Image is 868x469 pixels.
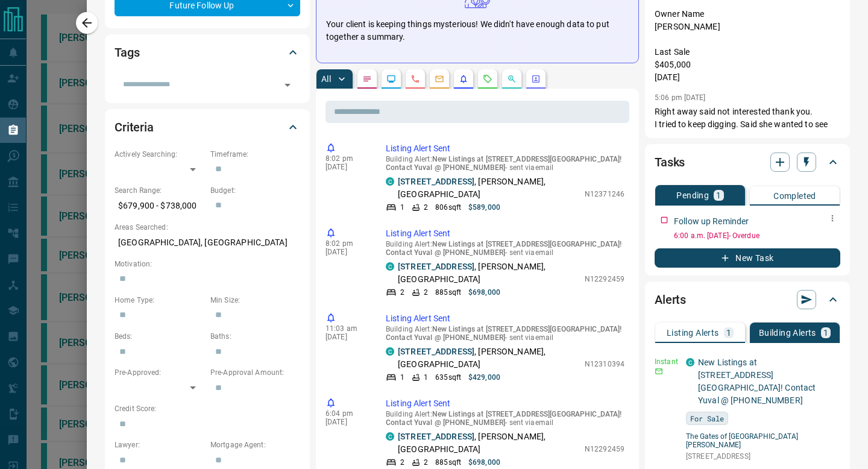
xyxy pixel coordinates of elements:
[400,287,404,298] p: 2
[362,74,372,84] svg: Notes
[115,113,300,142] div: Criteria
[115,196,204,216] p: $679,900 - $738,000
[674,215,749,228] p: Follow up Reminder
[655,290,686,309] h2: Alerts
[655,153,685,172] h2: Tasks
[386,347,394,356] div: condos.ca
[585,359,624,370] p: N12310394
[468,457,500,468] p: $698,000
[726,329,731,337] p: 1
[585,189,624,200] p: N12371246
[398,345,579,371] p: , [PERSON_NAME], [GEOGRAPHIC_DATA]
[325,248,368,256] p: [DATE]
[585,274,624,285] p: N12292459
[655,367,663,376] svg: Email
[468,372,500,383] p: $429,000
[115,295,204,306] p: Home Type:
[115,367,204,378] p: Pre-Approved:
[716,191,721,200] p: 1
[435,74,444,84] svg: Emails
[435,287,461,298] p: 885 sqft
[386,227,624,240] p: Listing Alert Sent
[210,149,300,160] p: Timeframe:
[698,357,816,405] a: New Listings at [STREET_ADDRESS][GEOGRAPHIC_DATA]! Contact Yuval @ [PHONE_NUMBER]
[398,260,579,286] p: , [PERSON_NAME], [GEOGRAPHIC_DATA]
[468,287,500,298] p: $698,000
[435,202,461,213] p: 806 sqft
[115,38,300,67] div: Tags
[386,325,621,342] span: New Listings at [STREET_ADDRESS][GEOGRAPHIC_DATA]! Contact Yuval @ [PHONE_NUMBER]
[386,155,624,172] p: Building Alert : - sent via email
[400,372,404,383] p: 1
[531,74,541,84] svg: Agent Actions
[325,163,368,171] p: [DATE]
[585,444,624,455] p: N12292459
[655,248,840,268] button: New Task
[424,202,428,213] p: 2
[435,372,461,383] p: 635 sqft
[686,451,840,462] p: [STREET_ADDRESS]
[655,148,840,177] div: Tasks
[655,356,679,367] p: Instant
[325,239,368,248] p: 8:02 pm
[210,439,300,450] p: Mortgage Agent:
[400,202,404,213] p: 1
[325,409,368,418] p: 6:04 pm
[325,324,368,333] p: 11:03 am
[759,329,816,337] p: Building Alerts
[115,331,204,342] p: Beds:
[115,439,204,450] p: Lawyer:
[823,329,828,337] p: 1
[435,457,461,468] p: 885 sqft
[655,93,706,102] p: 5:06 pm [DATE]
[386,432,394,441] div: condos.ca
[459,74,468,84] svg: Listing Alerts
[398,432,474,441] a: [STREET_ADDRESS]
[398,175,579,201] p: , [PERSON_NAME], [GEOGRAPHIC_DATA]
[468,202,500,213] p: $589,000
[115,185,204,196] p: Search Range:
[321,75,331,83] p: All
[279,77,296,93] button: Open
[507,74,517,84] svg: Opportunities
[686,358,694,367] div: condos.ca
[210,367,300,378] p: Pre-Approval Amount:
[115,222,300,233] p: Areas Searched:
[386,240,621,257] span: New Listings at [STREET_ADDRESS][GEOGRAPHIC_DATA]! Contact Yuval @ [PHONE_NUMBER]
[410,74,420,84] svg: Calls
[386,177,394,186] div: condos.ca
[400,457,404,468] p: 2
[325,154,368,163] p: 8:02 pm
[386,74,396,84] svg: Lead Browsing Activity
[424,287,428,298] p: 2
[386,312,624,325] p: Listing Alert Sent
[676,191,709,200] p: Pending
[686,432,840,449] a: The Gates of [GEOGRAPHIC_DATA][PERSON_NAME]
[386,325,624,342] p: Building Alert : - sent via email
[655,285,840,314] div: Alerts
[115,259,300,269] p: Motivation:
[386,410,624,427] p: Building Alert : - sent via email
[386,155,621,172] span: New Listings at [STREET_ADDRESS][GEOGRAPHIC_DATA]! Contact Yuval @ [PHONE_NUMBER]
[386,397,624,410] p: Listing Alert Sent
[483,74,492,84] svg: Requests
[424,457,428,468] p: 2
[325,418,368,426] p: [DATE]
[424,372,428,383] p: 1
[115,149,204,160] p: Actively Searching:
[210,185,300,196] p: Budget:
[655,105,840,181] p: Right away said not interested thank you. I tried to keep digging. Said she wanted to see prices ...
[398,177,474,186] a: [STREET_ADDRESS]
[325,333,368,341] p: [DATE]
[210,331,300,342] p: Baths:
[674,230,840,241] p: 6:00 a.m. [DATE] - Overdue
[386,142,624,155] p: Listing Alert Sent
[398,262,474,271] a: [STREET_ADDRESS]
[115,403,300,414] p: Credit Score:
[398,347,474,356] a: [STREET_ADDRESS]
[773,192,816,200] p: Completed
[386,262,394,271] div: condos.ca
[667,329,719,337] p: Listing Alerts
[326,18,629,43] p: Your client is keeping things mysterious! We didn't have enough data to put together a summary.
[115,118,154,137] h2: Criteria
